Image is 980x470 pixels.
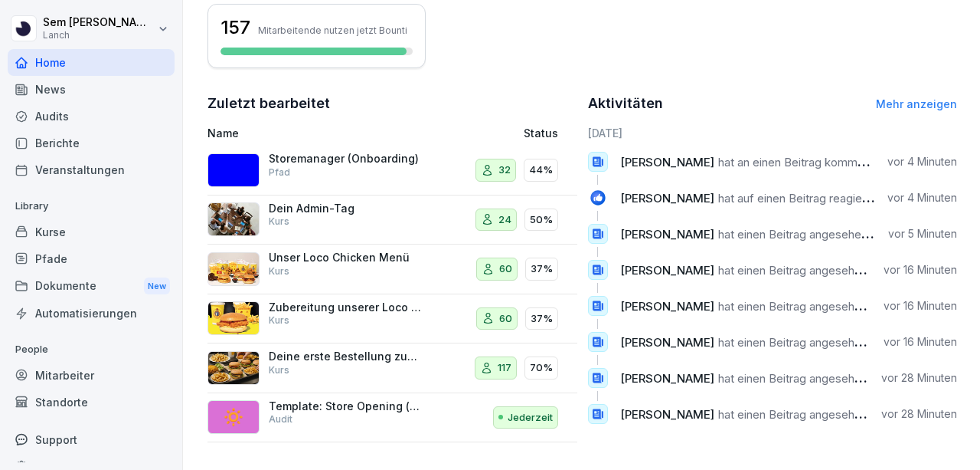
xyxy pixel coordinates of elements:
[620,335,714,350] span: [PERSON_NAME]
[8,272,175,301] div: Dokumente
[620,191,714,205] span: [PERSON_NAME]
[620,155,714,169] span: [PERSON_NAME]
[43,30,155,41] p: Lanch
[8,219,175,245] a: Kurse
[620,371,714,386] span: [PERSON_NAME]
[269,202,422,215] p: Dein Admin-Tag
[269,301,422,314] p: Zubereitung unserer Loco Produkte
[620,299,714,314] span: [PERSON_NAME]
[220,15,250,41] h3: 157
[620,407,714,422] span: [PERSON_NAME]
[144,278,170,295] div: New
[498,212,511,228] p: 24
[498,163,511,178] p: 32
[269,314,289,327] p: Kurs
[207,343,577,393] a: Deine erste Bestellung zubereitenKurs11770%
[881,370,957,386] p: vor 28 Minuten
[876,97,957,110] a: Mehr anzeigen
[207,202,260,236] img: s4v3pe1m8w78qfwb7xrncfnw.png
[530,212,553,228] p: 50%
[884,334,957,350] p: vor 16 Minuten
[8,337,175,362] p: People
[499,311,512,327] p: 60
[269,166,290,179] p: Pfad
[269,215,289,228] p: Kurs
[207,393,577,443] a: 🔅Template: Store Opening (morning cleaning)AuditJederzeit
[222,403,245,431] p: 🔅
[207,125,430,141] p: Name
[718,371,867,386] span: hat einen Beitrag angesehen
[207,93,577,114] h2: Zuletzt bearbeitet
[207,301,260,335] img: b70os9juvjf9pceuxkaiw0cw.png
[8,103,175,130] a: Audits
[207,153,260,187] img: bpokbwnferyrkfk1b8mb43fv.png
[508,410,553,426] p: Jederzeit
[620,227,714,242] span: [PERSON_NAME]
[8,272,175,301] a: DokumenteNew
[718,191,870,205] span: hat auf einen Beitrag reagiert
[8,194,175,219] p: Library
[269,265,289,278] p: Kurs
[207,294,577,344] a: Zubereitung unserer Loco ProdukteKurs6037%
[620,263,714,278] span: [PERSON_NAME]
[8,130,175,156] a: Berichte
[269,251,422,265] p: Unser Loco Chicken Menü
[531,311,553,327] p: 37%
[207,245,577,294] a: Unser Loco Chicken MenüKurs6037%
[524,125,558,141] p: Status
[718,227,867,242] span: hat einen Beitrag angesehen
[588,125,958,141] h6: [DATE]
[887,154,957,169] p: vor 4 Minuten
[718,407,867,422] span: hat einen Beitrag angesehen
[207,196,577,245] a: Dein Admin-TagKurs2450%
[8,49,175,76] a: Home
[269,152,422,166] p: Storemanager (Onboarding)
[529,163,553,178] p: 44%
[887,190,957,205] p: vor 4 Minuten
[888,226,957,242] p: vor 5 Minuten
[269,363,289,377] p: Kurs
[207,252,260,286] img: c67ig4vc8dbdrjns2s7fmr16.png
[718,263,867,278] span: hat einen Beitrag angesehen
[8,389,175,416] a: Standorte
[8,362,175,389] a: Mitarbeiter
[718,335,867,350] span: hat einen Beitrag angesehen
[718,299,867,314] span: hat einen Beitrag angesehen
[498,360,511,376] p: 117
[881,406,957,422] p: vor 28 Minuten
[269,350,422,363] p: Deine erste Bestellung zubereiten
[8,426,175,453] div: Support
[269,412,292,426] p: Audit
[884,298,957,314] p: vor 16 Minuten
[530,360,553,376] p: 70%
[588,93,663,114] h2: Aktivitäten
[8,76,175,103] a: News
[269,399,422,413] p: Template: Store Opening (morning cleaning)
[43,16,155,29] p: Sem [PERSON_NAME]
[499,261,512,277] p: 60
[207,146,577,196] a: Storemanager (Onboarding)Pfad3244%
[531,261,553,277] p: 37%
[8,156,175,183] a: Veranstaltungen
[207,351,260,385] img: aep5yao1paav429m9tojsler.png
[718,155,891,169] span: hat an einen Beitrag kommentiert
[8,300,175,327] a: Automatisierungen
[884,262,957,278] p: vor 16 Minuten
[8,245,175,272] a: Pfade
[258,25,407,36] p: Mitarbeitende nutzen jetzt Bounti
